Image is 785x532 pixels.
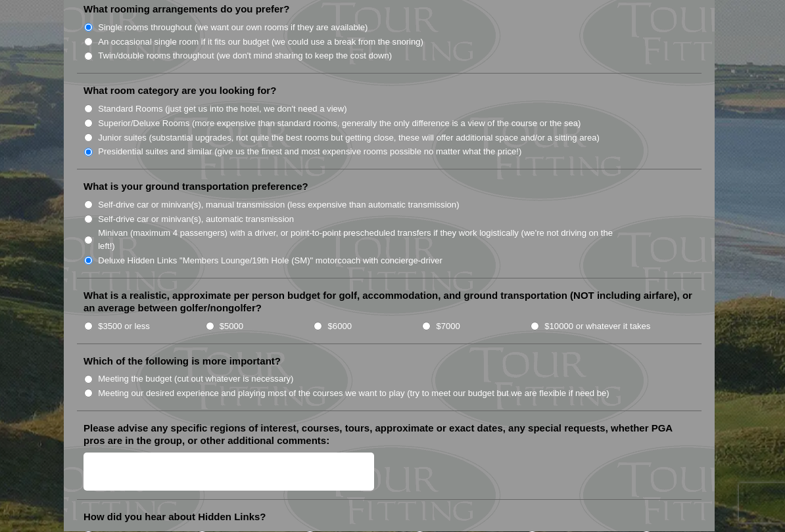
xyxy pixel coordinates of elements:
label: Superior/Deluxe Rooms (more expensive than standard rooms, generally the only difference is a vie... [98,118,581,131]
label: Meeting our desired experience and playing most of the courses we want to play (try to meet our b... [98,388,609,401]
label: What is a realistic, approximate per person budget for golf, accommodation, and ground transporta... [83,290,695,315]
label: Standard Rooms (just get us into the hotel, we don't need a view) [98,103,347,116]
label: $10000 or whatever it takes [544,321,650,334]
label: Which of the following is more important? [83,355,281,368]
label: How did you hear about Hidden Links? [83,511,266,524]
label: Deluxe Hidden Links "Members Lounge/19th Hole (SM)" motorcoach with concierge-driver [98,255,442,268]
label: An occasional single room if it fits our budget (we could use a break from the snoring) [98,36,423,49]
label: Twin/double rooms throughout (we don't mind sharing to keep the cost down) [98,50,392,63]
label: Junior suites (substantial upgrades, not quite the best rooms but getting close, these will offer... [98,132,600,145]
label: Presidential suites and similar (give us the finest and most expensive rooms possible no matter w... [98,146,521,159]
label: $5000 [220,321,243,334]
label: What room category are you looking for? [83,85,276,98]
label: $3500 or less [98,321,150,334]
label: Self-drive car or minivan(s), manual transmission (less expensive than automatic transmission) [98,199,459,212]
label: What rooming arrangements do you prefer? [83,3,289,16]
label: Single rooms throughout (we want our own rooms if they are available) [98,22,368,35]
label: $7000 [436,321,460,334]
label: Self-drive car or minivan(s), automatic transmission [98,213,294,227]
label: Please advise any specific regions of interest, courses, tours, approximate or exact dates, any s... [83,422,695,448]
label: Meeting the budget (cut out whatever is necessary) [98,373,293,386]
label: What is your ground transportation preference? [83,181,308,194]
label: Minivan (maximum 4 passengers) with a driver, or point-to-point prescheduled transfers if they wo... [98,227,627,253]
label: $6000 [328,321,352,334]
